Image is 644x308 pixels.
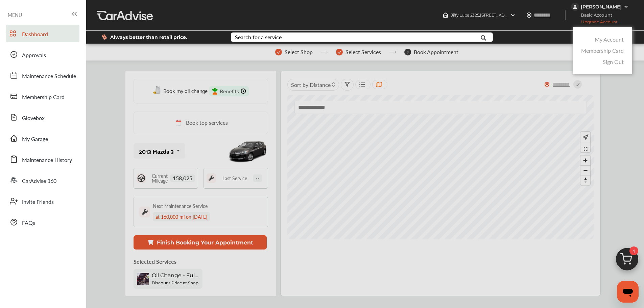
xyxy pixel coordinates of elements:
[6,213,79,231] a: FAQs
[6,25,79,42] a: Dashboard
[22,93,65,102] span: Membership Card
[8,12,22,18] span: MENU
[595,35,624,43] a: My Account
[6,46,79,63] a: Approvals
[6,192,79,210] a: Invite Friends
[22,72,76,81] span: Maintenance Schedule
[22,30,48,39] span: Dashboard
[629,246,638,255] span: 1
[22,114,45,123] span: Glovebox
[6,150,79,168] a: Maintenance History
[22,156,72,165] span: Maintenance History
[110,35,187,40] span: Always better than retail price.
[603,58,624,66] a: Sign Out
[6,109,79,126] a: Glovebox
[6,171,79,189] a: CarAdvise 360
[22,219,35,228] span: FAQs
[611,245,643,277] img: cart_icon.3d0951e8.svg
[22,177,56,186] span: CarAdvise 360
[6,67,79,84] a: Maintenance Schedule
[581,47,624,54] a: Membership Card
[6,129,79,147] a: My Garage
[102,34,107,40] img: dollor_label_vector.a70140d1.svg
[617,281,639,303] iframe: Button to launch messaging window
[235,34,282,40] div: Search for a service
[22,135,48,144] span: My Garage
[22,51,46,60] span: Approvals
[6,88,79,105] a: Membership Card
[22,198,54,207] span: Invite Friends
